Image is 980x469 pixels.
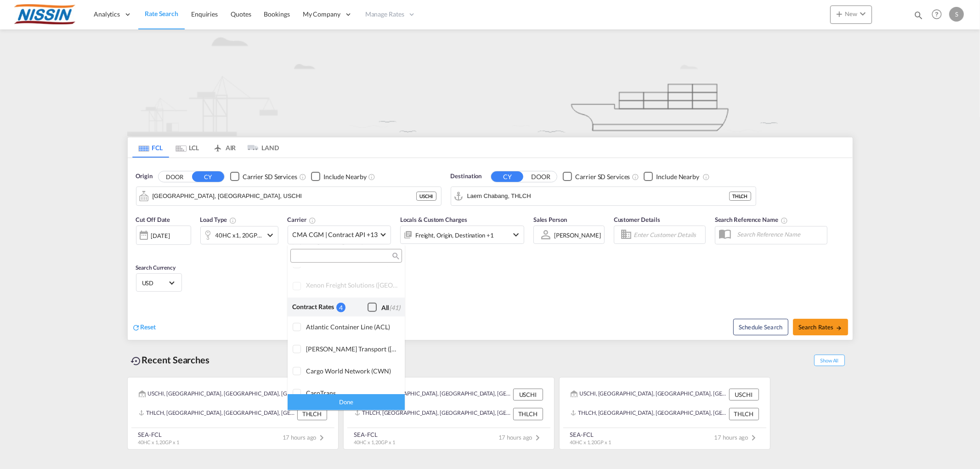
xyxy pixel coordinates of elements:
div: Done [288,394,405,410]
div: Atlantic Container Line (ACL) [306,323,397,331]
div: Baker Transport (GB) | Direct [306,345,397,353]
div: Contract Rates [292,302,336,312]
div: Cargo World Network (CWN) [306,367,397,375]
div: Xenon Freight Solutions ([GEOGRAPHIC_DATA]) | API [306,281,397,290]
span: (41) [389,304,400,311]
md-icon: icon-magnify [391,253,398,260]
div: All [381,303,400,312]
div: CaroTrans [306,389,397,397]
div: 4 [336,303,346,312]
md-checkbox: Checkbox No Ink [368,302,400,312]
